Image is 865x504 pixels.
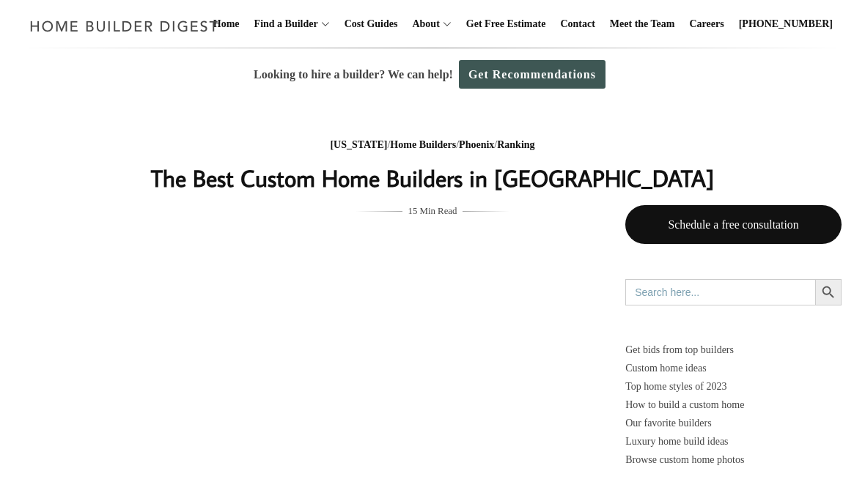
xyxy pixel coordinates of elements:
[390,139,456,150] a: Home Builders
[460,1,552,48] a: Get Free Estimate
[554,1,600,48] a: Contact
[23,12,225,40] img: Home Builder Digest
[339,1,404,48] a: Cost Guides
[140,136,725,155] div: / / /
[733,1,839,48] a: [PHONE_NUMBER]
[497,139,534,150] a: Ranking
[406,1,439,48] a: About
[330,139,387,150] a: [US_STATE]
[684,1,730,48] a: Careers
[140,160,725,196] h1: The Best Custom Home Builders in [GEOGRAPHIC_DATA]
[249,1,318,48] a: Find a Builder
[459,60,605,89] a: Get Recommendations
[408,203,457,219] span: 15 Min Read
[207,1,246,48] a: Home
[459,139,494,150] a: Phoenix
[604,1,681,48] a: Meet the Team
